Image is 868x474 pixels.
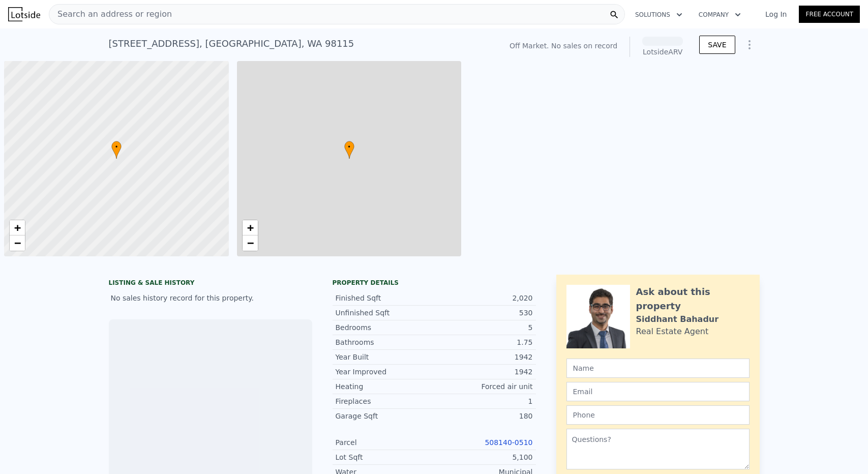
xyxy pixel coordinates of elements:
[336,322,434,333] div: Bedrooms
[111,141,122,159] div: •
[485,438,532,447] a: 508140-0510
[434,337,533,347] div: 1.75
[109,279,312,289] div: LISTING & SALE HISTORY
[510,41,617,51] div: Off Market. No sales on record
[434,322,533,333] div: 5
[636,285,750,313] div: Ask about this property
[14,221,21,234] span: +
[799,6,860,23] a: Free Account
[699,36,735,54] button: SAVE
[636,325,709,338] div: Real Estate Agent
[336,352,434,362] div: Year Built
[434,367,533,377] div: 1942
[109,37,354,51] div: [STREET_ADDRESS] , [GEOGRAPHIC_DATA] , WA 98115
[336,293,434,303] div: Finished Sqft
[109,289,312,307] div: No sales history record for this property.
[344,142,354,152] span: •
[636,313,719,325] div: Siddhant Bahadur
[434,293,533,303] div: 2,020
[336,381,434,392] div: Heating
[566,382,750,401] input: Email
[336,411,434,421] div: Garage Sqft
[434,411,533,421] div: 180
[336,396,434,406] div: Fireplaces
[566,359,750,378] input: Name
[336,437,434,448] div: Parcel
[642,47,683,57] div: Lotside ARV
[434,381,533,392] div: Forced air unit
[336,367,434,377] div: Year Improved
[434,308,533,318] div: 530
[627,6,691,24] button: Solutions
[247,221,253,234] span: +
[336,452,434,462] div: Lot Sqft
[336,337,434,347] div: Bathrooms
[49,8,172,20] span: Search an address or region
[739,35,760,55] button: Show Options
[691,6,749,24] button: Company
[111,142,122,152] span: •
[8,7,40,21] img: Lotside
[434,352,533,362] div: 1942
[434,396,533,406] div: 1
[10,235,25,251] a: Zoom out
[434,452,533,462] div: 5,100
[336,308,434,318] div: Unfinished Sqft
[247,236,253,249] span: −
[753,9,799,19] a: Log In
[243,220,258,235] a: Zoom in
[10,220,25,235] a: Zoom in
[14,236,21,249] span: −
[333,279,536,287] div: Property details
[344,141,354,159] div: •
[243,235,258,251] a: Zoom out
[566,405,750,425] input: Phone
